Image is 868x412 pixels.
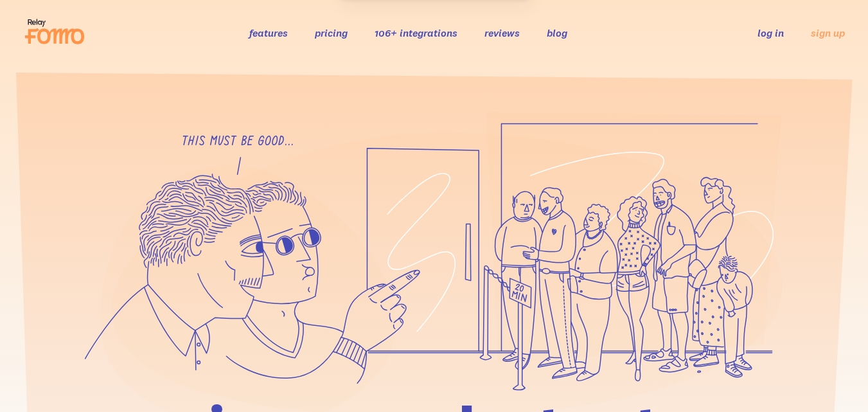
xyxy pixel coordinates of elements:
[757,26,784,39] a: log in
[249,26,288,39] a: features
[315,26,348,39] a: pricing
[375,26,457,39] a: 106+ integrations
[811,26,845,40] a: sign up
[547,26,567,39] a: blog
[484,26,520,39] a: reviews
